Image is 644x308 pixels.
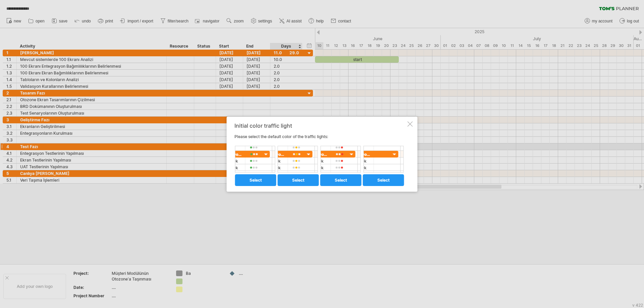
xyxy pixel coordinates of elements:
[335,178,347,183] span: select
[278,174,319,186] a: select
[234,123,406,129] div: Initial color traffic light
[377,178,390,183] span: select
[250,178,262,183] span: select
[363,174,404,186] a: select
[235,174,276,186] a: select
[234,123,406,186] div: Please select the default color of the traffic lights:
[292,178,305,183] span: select
[320,174,362,186] a: select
